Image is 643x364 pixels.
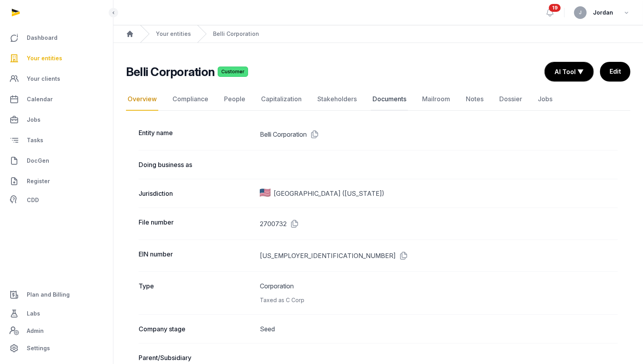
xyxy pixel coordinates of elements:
[27,326,44,336] span: Admin
[6,339,107,358] a: Settings
[6,90,107,109] a: Calendar
[139,189,254,198] dt: Jurisdiction
[260,295,618,305] div: Taxed as C Corp
[260,249,618,262] dd: [US_EMPLOYER_IDENTIFICATION_NUMBER]
[6,285,107,304] a: Plan and Billing
[6,151,107,170] a: DocGen
[574,6,587,19] button: J
[421,88,452,111] a: Mailroom
[464,88,485,111] a: Notes
[260,128,618,141] dd: Belli Corporation
[126,88,158,111] a: Overview
[579,10,582,15] span: J
[139,249,254,262] dt: EIN number
[27,74,60,84] span: Your clients
[27,309,40,318] span: Labs
[260,281,618,305] dd: Corporation
[126,88,630,111] nav: Tabs
[218,67,248,77] span: Customer
[6,110,107,129] a: Jobs
[156,30,191,38] a: Your entities
[27,95,53,104] span: Calendar
[6,28,107,47] a: Dashboard
[27,156,49,165] span: DocGen
[139,217,254,230] dt: File number
[139,353,254,362] dt: Parent/Subsidiary
[139,324,254,334] dt: Company stage
[600,62,630,82] a: Edit
[27,195,39,205] span: CDD
[274,189,384,198] span: [GEOGRAPHIC_DATA] ([US_STATE])
[27,176,50,186] span: Register
[498,88,524,111] a: Dossier
[27,115,41,124] span: Jobs
[545,62,593,81] button: AI Tool ▼
[139,128,254,141] dt: Entity name
[259,88,303,111] a: Capitalization
[593,8,613,17] span: Jordan
[6,49,107,68] a: Your entities
[549,4,561,12] span: 19
[316,88,358,111] a: Stakeholders
[6,323,107,339] a: Admin
[27,290,70,299] span: Plan and Billing
[27,136,43,145] span: Tasks
[113,25,643,43] nav: Breadcrumb
[139,160,254,169] dt: Doing business as
[260,217,618,230] dd: 2700732
[27,33,57,43] span: Dashboard
[27,344,50,353] span: Settings
[213,30,259,38] a: Belli Corporation
[171,88,210,111] a: Compliance
[27,54,62,63] span: Your entities
[139,281,254,305] dt: Type
[6,192,107,208] a: CDD
[6,131,107,150] a: Tasks
[6,304,107,323] a: Labs
[371,88,408,111] a: Documents
[222,88,247,111] a: People
[126,65,215,79] h2: Belli Corporation
[536,88,554,111] a: Jobs
[6,69,107,88] a: Your clients
[260,324,618,334] dd: Seed
[6,172,107,191] a: Register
